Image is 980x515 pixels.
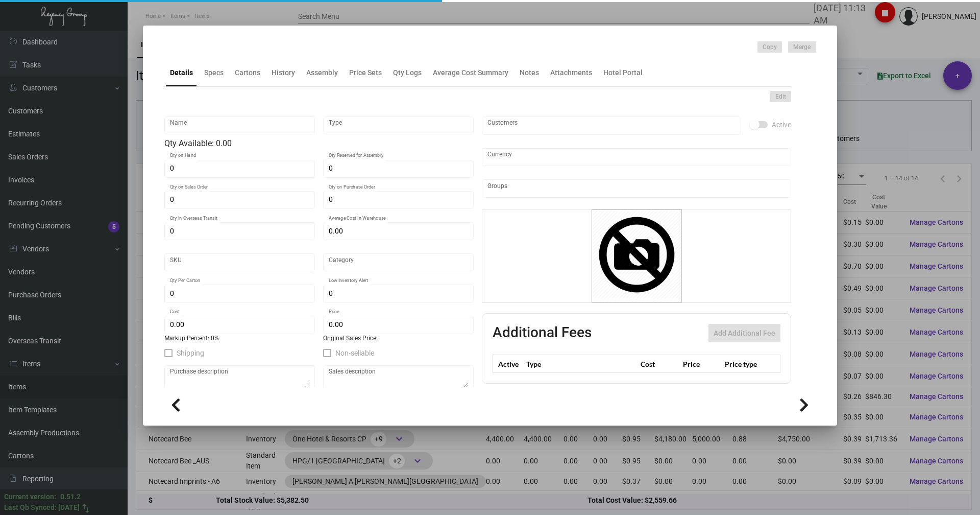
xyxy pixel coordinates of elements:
[524,355,638,373] th: Type
[164,137,474,150] div: Qty Available: 0.00
[272,67,295,78] div: History
[775,92,786,101] span: Edit
[4,502,80,513] div: Last Qb Synced: [DATE]
[772,119,791,131] span: Active
[708,324,780,342] button: Add Additional Fee
[487,122,736,130] input: Add new..
[520,67,539,78] div: Notes
[763,43,777,52] span: Copy
[60,491,81,502] div: 0.51.2
[170,67,193,78] div: Details
[335,347,374,359] span: Non-sellable
[204,67,224,78] div: Specs
[487,184,786,193] input: Add new..
[757,41,782,53] button: Copy
[306,67,338,78] div: Assembly
[722,355,768,373] th: Price type
[393,67,422,78] div: Qty Logs
[235,67,260,78] div: Cartons
[493,324,592,342] h2: Additional Fees
[793,43,811,52] span: Merge
[550,67,592,78] div: Attachments
[638,355,680,373] th: Cost
[4,491,56,502] div: Current version:
[680,355,722,373] th: Price
[493,355,524,373] th: Active
[770,91,791,102] button: Edit
[788,41,816,53] button: Merge
[433,67,508,78] div: Average Cost Summary
[349,67,382,78] div: Price Sets
[714,329,775,337] span: Add Additional Fee
[177,347,204,359] span: Shipping
[603,67,643,78] div: Hotel Portal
